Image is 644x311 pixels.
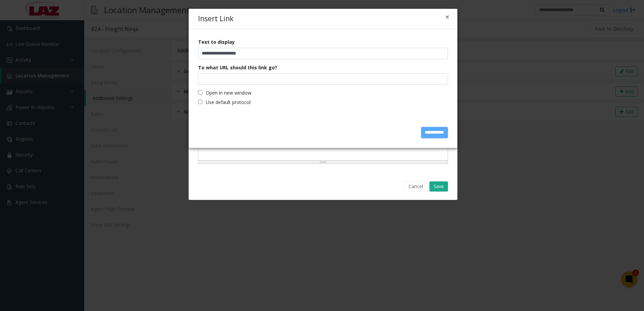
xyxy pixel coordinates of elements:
input: Use default protocol [198,100,202,104]
label: Use default protocol [198,99,251,106]
input: Open in new window [198,90,202,95]
label: Text to display [198,38,235,45]
h4: Insert Link [198,13,233,24]
label: To what URL should this link go? [198,64,277,71]
label: Open in new window [198,89,251,96]
button: Close [445,13,449,21]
